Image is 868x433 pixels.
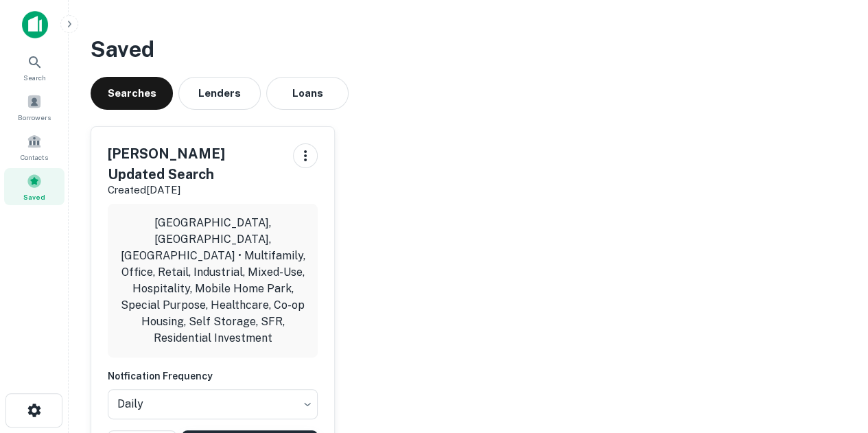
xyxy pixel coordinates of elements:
h6: Notfication Frequency [108,368,318,384]
span: Search [23,72,46,83]
h5: [PERSON_NAME] Updated Search [108,143,282,185]
div: Without label [108,385,318,423]
p: Created [DATE] [108,182,282,198]
iframe: Chat Widget [799,323,868,389]
a: Borrowers [4,89,64,126]
span: Contacts [21,152,48,163]
button: Lenders [178,77,261,110]
span: Saved [23,191,45,202]
img: capitalize-icon.png [22,11,48,38]
button: Loans [266,77,349,110]
a: Search [4,49,64,86]
button: Searches [91,77,173,110]
p: [GEOGRAPHIC_DATA], [GEOGRAPHIC_DATA], [GEOGRAPHIC_DATA] • Multifamily, Office, Retail, Industrial... [119,215,307,347]
span: Borrowers [18,112,51,123]
a: Contacts [4,128,64,165]
h3: Saved [91,33,846,66]
a: Saved [4,168,64,205]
